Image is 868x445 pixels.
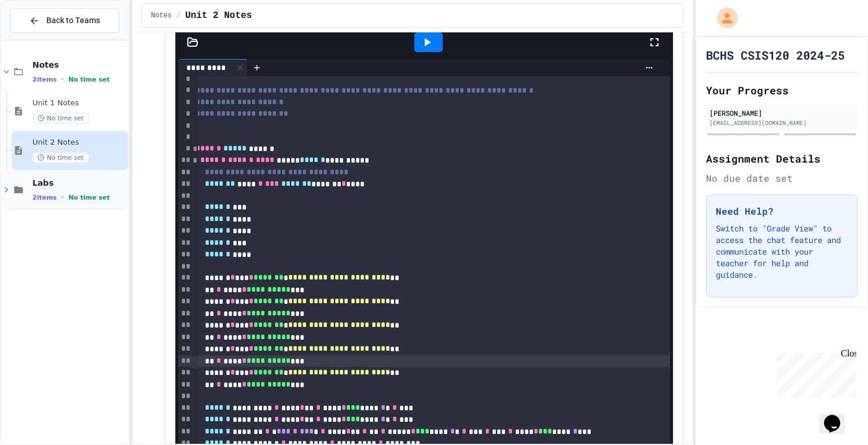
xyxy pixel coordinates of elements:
button: Back to Teams [10,8,119,33]
span: No time set [68,76,110,83]
span: 2 items [32,194,57,201]
span: Back to Teams [46,14,100,27]
span: Labs [32,178,126,188]
h3: Need Help? [716,204,848,218]
span: 2 items [32,76,57,83]
span: No time set [32,152,89,163]
span: • [61,75,64,84]
span: Unit 2 Notes [32,138,126,148]
h2: Your Progress [706,82,858,98]
iframe: chat widget [819,399,856,433]
div: No due date set [706,171,858,185]
h2: Assignment Details [706,150,858,167]
span: Notes [151,11,172,20]
span: Unit 1 Notes [32,98,126,108]
span: Notes [32,60,126,70]
h1: BCHS CSIS120 2024-25 [706,47,845,63]
span: • [61,193,64,202]
div: [EMAIL_ADDRESS][DOMAIN_NAME] [709,119,854,127]
div: My Account [705,5,741,31]
span: No time set [68,194,110,201]
div: Chat with us now!Close [5,5,80,73]
span: / [176,11,181,20]
p: Switch to "Grade View" to access the chat feature and communicate with your teacher for help and ... [716,223,848,281]
div: [PERSON_NAME] [709,108,854,118]
iframe: chat widget [772,348,856,398]
span: Unit 2 Notes [185,9,252,23]
span: No time set [32,113,89,124]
